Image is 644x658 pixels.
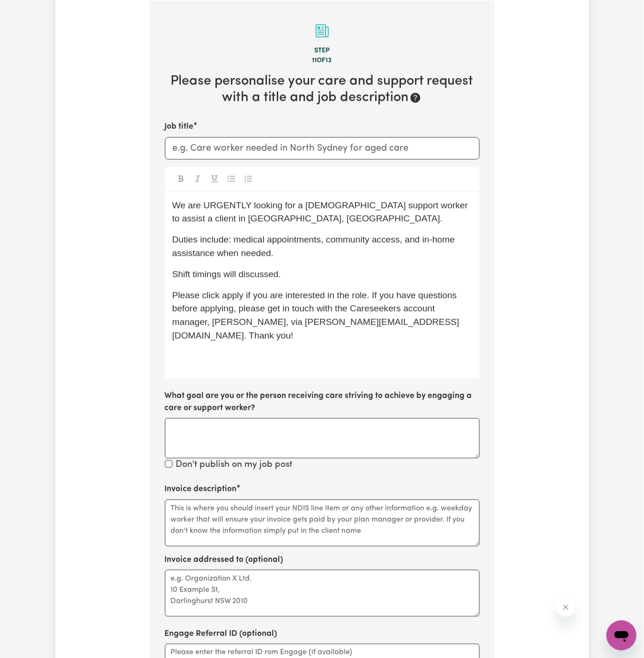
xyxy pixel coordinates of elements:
[172,269,281,279] span: Shift timings will discussed.
[165,121,194,133] label: Job title
[174,173,187,185] button: Toggle undefined
[165,46,480,56] div: Step
[6,7,57,14] span: Need any help?
[165,56,480,66] div: 11 of 13
[607,621,637,651] iframe: Button to launch messaging window
[556,598,575,617] iframe: Close message
[165,483,237,495] label: Invoice description
[242,173,255,185] button: Toggle undefined
[165,628,278,640] label: Engage Referral ID (optional)
[208,173,221,185] button: Toggle undefined
[176,458,293,472] label: Don't publish on my job post
[165,390,480,415] label: What goal are you or the person receiving care striving to achieve by engaging a care or support ...
[172,235,458,258] span: Duties include: medical appointments, community access, and in-home assistance when needed.
[225,173,238,185] button: Toggle undefined
[191,173,204,185] button: Toggle undefined
[165,137,480,160] input: e.g. Care worker needed in North Sydney for aged care
[165,554,284,566] label: Invoice addressed to (optional)
[165,74,480,106] h2: Please personalise your care and support request with a title and job description
[172,290,459,340] span: Please click apply if you are interested in the role. If you have questions before applying, plea...
[172,200,471,224] span: We are URGENTLY looking for a [DEMOGRAPHIC_DATA] support worker to assist a client in [GEOGRAPHIC...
